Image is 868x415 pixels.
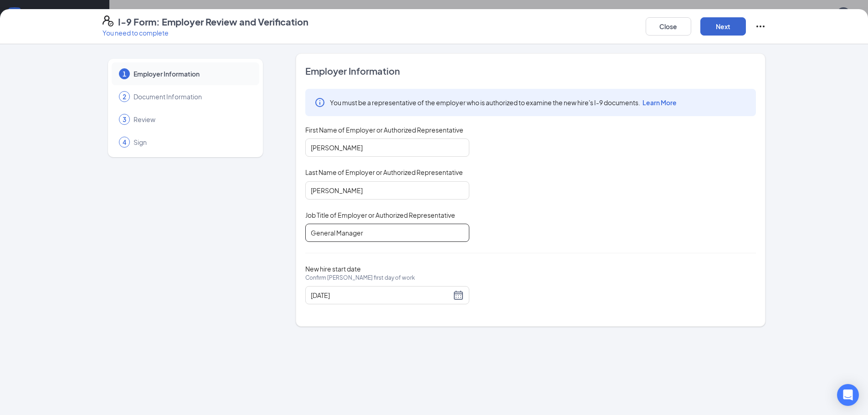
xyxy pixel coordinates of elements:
[123,69,126,78] span: 1
[305,264,415,292] span: New hire start date
[123,92,126,101] span: 2
[837,384,859,406] div: Open Intercom Messenger
[305,210,455,220] span: Job Title of Employer or Authorized Representative
[123,138,126,147] span: 4
[103,28,308,37] p: You need to complete
[134,69,250,78] span: Employer Information
[134,92,250,101] span: Document Information
[305,125,463,134] span: First Name of Employer or Authorized Representative
[305,65,756,77] span: Employer Information
[103,15,113,26] svg: FormI9EVerifyIcon
[118,15,308,28] h4: I-9 Form: Employer Review and Verification
[755,21,766,32] svg: Ellipses
[640,98,677,107] a: Learn More
[134,138,250,147] span: Sign
[642,98,677,107] span: Learn More
[646,17,691,36] button: Close
[305,273,415,282] span: Confirm [PERSON_NAME] first day of work
[305,224,469,242] input: Enter job title
[314,97,325,108] svg: Info
[330,98,677,107] span: You must be a representative of the employer who is authorized to examine the new hire's I-9 docu...
[305,181,469,200] input: Enter your last name
[311,290,451,300] input: 09/06/2025
[305,168,463,177] span: Last Name of Employer or Authorized Representative
[305,138,469,157] input: Enter your first name
[700,17,746,36] button: Next
[123,115,126,124] span: 3
[134,115,250,124] span: Review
